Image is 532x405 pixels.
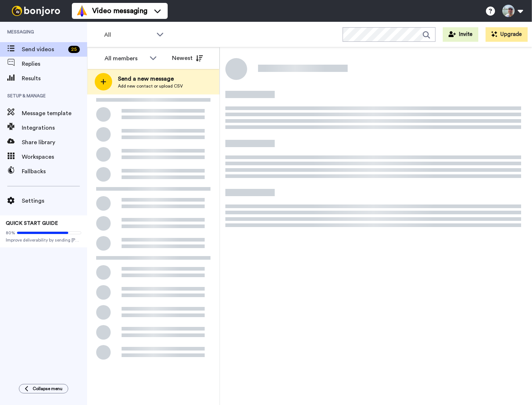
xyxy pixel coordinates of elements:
span: Add new contact or upload CSV [118,83,183,89]
span: Results [22,74,87,83]
div: 25 [68,46,80,53]
span: Share library [22,138,87,147]
button: Collapse menu [19,384,68,393]
span: 80% [6,230,15,236]
span: Workspaces [22,153,87,161]
img: bj-logo-header-white.svg [9,6,63,16]
span: Settings [22,197,87,205]
div: All members [105,54,146,63]
span: Video messaging [92,6,147,16]
span: Message template [22,109,87,118]
span: Replies [22,60,87,68]
span: Improve deliverability by sending [PERSON_NAME] from your own email [6,237,81,243]
span: Integrations [22,123,87,132]
button: Invite [443,27,478,42]
span: QUICK START GUIDE [6,221,58,226]
button: Upgrade [486,27,528,42]
span: Send a new message [118,74,183,83]
span: All [104,31,153,39]
span: Send videos [22,45,65,54]
span: Fallbacks [22,167,87,176]
span: Collapse menu [33,386,62,392]
img: vm-color.svg [76,5,88,17]
button: Newest [167,51,208,65]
